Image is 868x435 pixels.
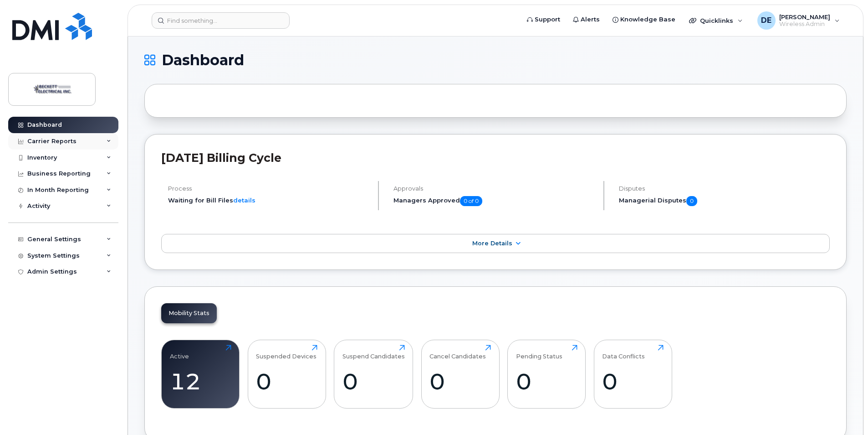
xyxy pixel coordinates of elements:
a: Suspended Devices0 [256,345,317,403]
div: Active [170,345,189,360]
a: Suspend Candidates0 [342,345,405,403]
span: 0 [686,196,697,206]
span: More Details [472,240,512,247]
div: 12 [170,368,231,395]
div: Suspended Devices [256,345,317,360]
span: Dashboard [162,53,244,67]
div: 0 [342,368,405,395]
div: 0 [516,368,577,395]
a: Active12 [170,345,231,403]
h4: Process [168,185,370,192]
h5: Managers Approved [393,196,596,206]
li: Waiting for Bill Files [168,196,370,205]
a: Data Conflicts0 [602,345,664,403]
h4: Approvals [393,185,596,192]
div: Cancel Candidates [429,345,486,360]
div: 0 [429,368,491,395]
h2: [DATE] Billing Cycle [161,151,830,165]
div: 0 [256,368,317,395]
span: 0 of 0 [460,196,482,206]
div: Data Conflicts [602,345,645,360]
a: details [233,197,255,204]
h4: Disputes [619,185,830,192]
div: Pending Status [516,345,562,360]
h5: Managerial Disputes [619,196,830,206]
a: Cancel Candidates0 [429,345,491,403]
div: 0 [602,368,664,395]
a: Pending Status0 [516,345,577,403]
div: Suspend Candidates [342,345,405,360]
